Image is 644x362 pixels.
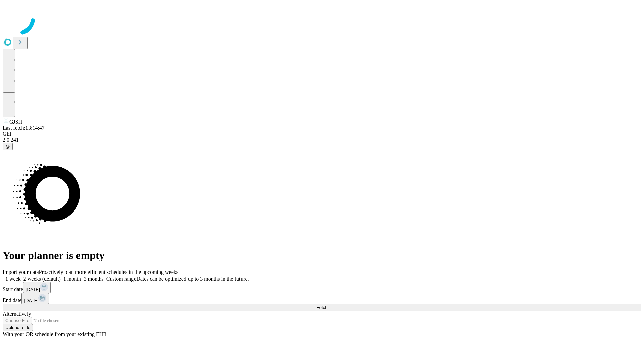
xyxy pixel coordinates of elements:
[106,276,136,282] span: Custom range
[9,119,22,125] span: GJSH
[23,282,51,293] button: [DATE]
[136,276,249,282] span: Dates can be optimized up to 3 months in the future.
[63,276,81,282] span: 1 month
[3,331,107,337] span: With your OR schedule from your existing EHR
[3,137,641,143] div: 2.0.241
[3,304,641,311] button: Fetch
[3,143,13,150] button: @
[23,276,61,282] span: 2 weeks (default)
[3,293,641,304] div: End date
[84,276,104,282] span: 3 months
[26,287,40,292] span: [DATE]
[3,269,39,275] span: Import your data
[3,282,641,293] div: Start date
[24,298,38,303] span: [DATE]
[21,293,49,304] button: [DATE]
[3,249,641,262] h1: Your planner is empty
[3,324,33,331] button: Upload a file
[5,144,10,149] span: @
[3,311,31,317] span: Alternatively
[316,305,327,310] span: Fetch
[39,269,180,275] span: Proactively plan more efficient schedules in the upcoming weeks.
[3,131,641,137] div: GEI
[5,276,21,282] span: 1 week
[3,125,45,131] span: Last fetch: 13:14:47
